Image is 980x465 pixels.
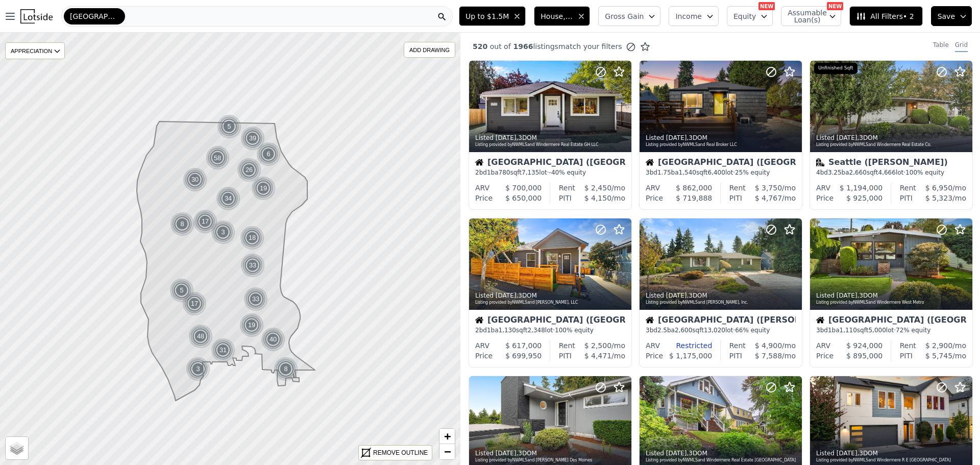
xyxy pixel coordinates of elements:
[182,291,207,316] img: g1.png
[849,169,867,176] span: 2,660
[256,142,281,166] img: g1.png
[646,193,663,203] div: Price
[240,226,265,250] img: g1.png
[676,184,712,192] span: $ 862,000
[816,291,967,300] div: Listed , 3 DOM
[559,183,575,193] div: Rent
[913,193,966,203] div: /mo
[704,327,725,334] span: 13,020
[584,341,611,350] span: $ 2,500
[755,194,782,202] span: $ 4,767
[814,63,857,74] div: Unfinished Sqft
[559,193,572,203] div: PITI
[925,341,952,350] span: $ 2,900
[938,11,955,21] span: Save
[646,457,797,463] div: Listing provided by NWMLS and Windermere Real Estate [GEOGRAPHIC_DATA]
[916,183,966,193] div: /mo
[810,218,972,368] a: Listed [DATE],3DOMListing provided byNWMLSand Windermere West MetroHouse[GEOGRAPHIC_DATA] ([GEOGR...
[646,134,797,142] div: Listed , 3 DOM
[216,186,241,211] img: g1.png
[816,134,967,142] div: Listed , 3 DOM
[182,291,207,316] div: 17
[211,220,235,244] div: 3
[211,338,236,362] img: g1.png
[572,193,625,203] div: /mo
[746,183,796,193] div: /mo
[475,316,625,326] div: [GEOGRAPHIC_DATA] ([GEOGRAPHIC_DATA])
[837,134,857,141] time: 2025-09-11 23:17
[237,158,262,182] img: g1.png
[469,218,631,368] a: Listed [DATE],3DOMListing provided byNWMLSand [PERSON_NAME], LLCHouse[GEOGRAPHIC_DATA] ([GEOGRAPH...
[499,169,510,176] span: 780
[475,183,489,193] div: ARV
[816,158,966,168] div: Seattle ([PERSON_NAME])
[646,449,797,457] div: Listed , 3 DOM
[169,278,194,303] div: 5
[646,158,796,168] div: [GEOGRAPHIC_DATA] ([GEOGRAPHIC_DATA])
[5,42,65,59] div: APPRECIATION
[840,184,883,192] span: $ 1,194,000
[527,327,545,334] span: 2,348
[742,351,796,361] div: /mo
[646,158,654,166] img: House
[475,158,625,168] div: [GEOGRAPHIC_DATA] ([GEOGRAPHIC_DATA])
[261,327,286,352] img: g1.png
[239,313,264,337] div: 19
[669,6,719,26] button: Income
[679,169,696,176] span: 1,540
[584,352,611,360] span: $ 4,471
[816,193,834,203] div: Price
[666,134,687,141] time: 2025-09-11 23:20
[237,158,261,182] div: 26
[669,352,713,360] span: $ 1,175,000
[559,340,575,351] div: Rent
[840,327,857,334] span: 1,110
[475,449,626,457] div: Listed , 3 DOM
[240,126,265,151] img: g1.png
[475,134,626,142] div: Listed , 3 DOM
[925,352,952,360] span: $ 5,745
[729,193,742,203] div: PITI
[170,212,194,236] div: 8
[373,448,428,457] div: REMOVE OUTLINE
[646,316,654,324] img: House
[473,42,487,51] span: 520
[646,142,797,148] div: Listing provided by NWMLS and Real Broker LLC
[900,351,913,361] div: PITI
[439,444,455,459] a: Zoom out
[186,357,210,381] div: 3
[816,183,830,193] div: ARV
[217,114,242,139] img: g1.png
[816,168,966,177] div: 4 bd 3.25 ba sqft lot · 100% equity
[931,6,972,26] button: Save
[827,2,843,10] div: NEW
[925,194,952,202] span: $ 5,323
[916,340,966,351] div: /mo
[646,183,660,193] div: ARV
[558,41,622,52] span: match your filters
[205,145,231,171] div: 58
[868,327,886,334] span: 5,000
[193,209,217,234] div: 17
[559,351,572,361] div: PITI
[646,300,797,306] div: Listing provided by NWMLS and [PERSON_NAME], Inc.
[572,351,625,361] div: /mo
[584,194,611,202] span: $ 4,150
[878,169,896,176] span: 4,666
[216,186,240,211] div: 34
[598,6,660,26] button: Gross Gain
[193,209,218,234] img: g1.png
[816,449,967,457] div: Listed , 3 DOM
[639,60,801,210] a: Listed [DATE],3DOMListing provided byNWMLSand Real Broker LLCHouse[GEOGRAPHIC_DATA] ([GEOGRAPHIC_...
[675,11,702,21] span: Income
[496,450,517,457] time: 2025-09-11 22:56
[729,340,746,351] div: Rent
[211,338,235,362] div: 31
[846,341,883,350] span: $ 924,000
[469,60,631,210] a: Listed [DATE],3DOMListing provided byNWMLSand Windermere Real Estate GH LLCHouse[GEOGRAPHIC_DATA]...
[746,340,796,351] div: /mo
[605,11,644,21] span: Gross Gain
[243,287,268,311] div: 33
[846,352,883,360] span: $ 895,000
[758,2,775,10] div: NEW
